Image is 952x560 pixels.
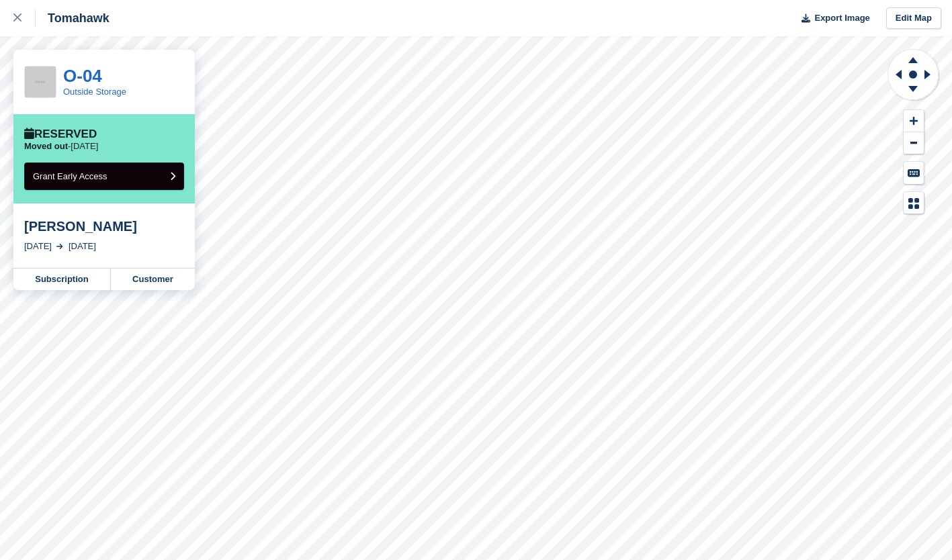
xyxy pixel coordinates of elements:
[63,87,126,97] a: Outside Storage
[886,7,941,30] a: Edit Map
[25,66,56,97] img: 256x256-placeholder-a091544baa16b46aadf0b611073c37e8ed6a367829ab441c3b0103e7cf8a5b1b.png
[24,128,97,141] div: Reserved
[24,218,184,234] div: [PERSON_NAME]
[36,10,110,26] div: Tomahawk
[24,162,184,190] button: Grant Early Access
[904,162,924,184] button: Keyboard Shortcuts
[111,269,195,290] a: Customer
[904,110,924,132] button: Zoom In
[814,11,869,25] span: Export Image
[69,240,96,253] div: [DATE]
[904,192,924,214] button: Map Legend
[24,141,68,151] span: Moved out
[63,66,102,86] a: O-04
[33,171,107,181] span: Grant Early Access
[24,141,98,152] p: -[DATE]
[904,132,924,154] button: Zoom Out
[793,7,870,30] button: Export Image
[24,240,52,253] div: [DATE]
[13,269,111,290] a: Subscription
[56,244,63,249] img: arrow-right-light-icn-cde0832a797a2874e46488d9cf13f60e5c3a73dbe684e267c42b8395dfbc2abf.svg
